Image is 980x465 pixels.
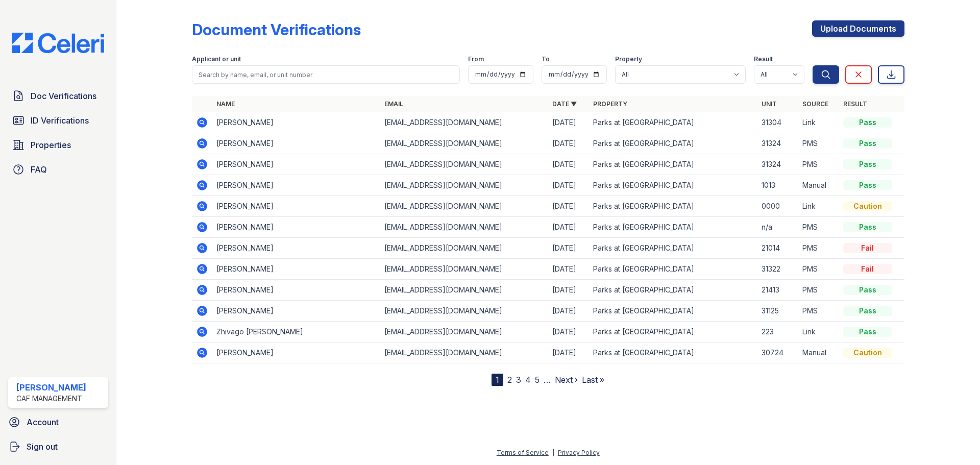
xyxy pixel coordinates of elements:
td: [PERSON_NAME] [212,217,380,238]
td: PMS [798,133,839,154]
td: PMS [798,280,839,301]
a: Account [4,412,112,432]
img: CE_Logo_Blue-a8612792a0a2168367f1c8372b55b34899dd931a85d93a1a3d3e32e68fde9ad4.png [4,33,112,53]
td: 31324 [757,133,798,154]
td: Zhivago [PERSON_NAME] [212,322,380,342]
td: 0000 [757,196,798,217]
td: Link [798,112,839,133]
td: PMS [798,154,839,175]
td: PMS [798,217,839,238]
td: 31324 [757,154,798,175]
td: Parks at [GEOGRAPHIC_DATA] [589,112,757,133]
div: 1 [492,374,503,386]
td: Parks at [GEOGRAPHIC_DATA] [589,238,757,259]
td: [EMAIL_ADDRESS][DOMAIN_NAME] [380,280,548,301]
div: Caution [843,201,892,211]
td: [DATE] [548,342,589,363]
td: Parks at [GEOGRAPHIC_DATA] [589,175,757,196]
label: Applicant or unit [192,55,241,63]
td: [EMAIL_ADDRESS][DOMAIN_NAME] [380,133,548,154]
td: [EMAIL_ADDRESS][DOMAIN_NAME] [380,322,548,342]
a: Next › [555,375,578,385]
td: [DATE] [548,217,589,238]
a: Properties [8,135,108,155]
a: 5 [535,375,540,385]
a: 3 [516,375,521,385]
td: [PERSON_NAME] [212,238,380,259]
a: ID Verifications [8,110,108,131]
td: [DATE] [548,133,589,154]
div: Pass [843,180,892,190]
a: 4 [525,375,531,385]
td: [EMAIL_ADDRESS][DOMAIN_NAME] [380,217,548,238]
td: [PERSON_NAME] [212,154,380,175]
td: [EMAIL_ADDRESS][DOMAIN_NAME] [380,154,548,175]
div: Caution [843,348,892,358]
span: Doc Verifications [31,90,96,102]
td: [EMAIL_ADDRESS][DOMAIN_NAME] [380,342,548,363]
a: Doc Verifications [8,86,108,106]
td: Parks at [GEOGRAPHIC_DATA] [589,322,757,342]
td: [PERSON_NAME] [212,259,380,280]
td: Manual [798,175,839,196]
div: Document Verifications [192,20,361,39]
td: [DATE] [548,322,589,342]
td: [PERSON_NAME] [212,175,380,196]
td: [EMAIL_ADDRESS][DOMAIN_NAME] [380,112,548,133]
a: Email [384,100,403,108]
div: [PERSON_NAME] [16,381,86,394]
td: [PERSON_NAME] [212,196,380,217]
span: Account [27,416,59,428]
a: Result [843,100,867,108]
td: PMS [798,259,839,280]
td: 31322 [757,259,798,280]
td: 31125 [757,301,798,322]
div: Pass [843,285,892,295]
a: Unit [762,100,777,108]
div: Pass [843,222,892,232]
td: [EMAIL_ADDRESS][DOMAIN_NAME] [380,301,548,322]
a: Privacy Policy [558,449,600,456]
td: n/a [757,217,798,238]
label: Result [754,55,773,63]
td: Manual [798,342,839,363]
span: … [544,374,551,386]
div: Fail [843,264,892,274]
td: [DATE] [548,154,589,175]
td: PMS [798,301,839,322]
span: Properties [31,139,71,151]
input: Search by name, email, or unit number [192,65,460,84]
div: Pass [843,327,892,337]
td: [DATE] [548,280,589,301]
td: Parks at [GEOGRAPHIC_DATA] [589,133,757,154]
span: FAQ [31,163,47,176]
div: Fail [843,243,892,253]
span: ID Verifications [31,114,89,127]
td: [PERSON_NAME] [212,301,380,322]
td: Link [798,196,839,217]
div: Pass [843,138,892,149]
td: Parks at [GEOGRAPHIC_DATA] [589,259,757,280]
div: Pass [843,306,892,316]
a: Source [802,100,828,108]
div: Pass [843,159,892,169]
td: Parks at [GEOGRAPHIC_DATA] [589,301,757,322]
td: 30724 [757,342,798,363]
td: 21014 [757,238,798,259]
a: Date ▼ [552,100,577,108]
td: [PERSON_NAME] [212,112,380,133]
td: Parks at [GEOGRAPHIC_DATA] [589,280,757,301]
td: [DATE] [548,196,589,217]
a: 2 [507,375,512,385]
td: [DATE] [548,238,589,259]
button: Sign out [4,436,112,457]
a: Property [593,100,627,108]
span: Sign out [27,440,58,453]
td: Parks at [GEOGRAPHIC_DATA] [589,154,757,175]
label: Property [615,55,642,63]
td: [PERSON_NAME] [212,280,380,301]
td: [PERSON_NAME] [212,133,380,154]
td: 1013 [757,175,798,196]
td: [DATE] [548,301,589,322]
td: 21413 [757,280,798,301]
